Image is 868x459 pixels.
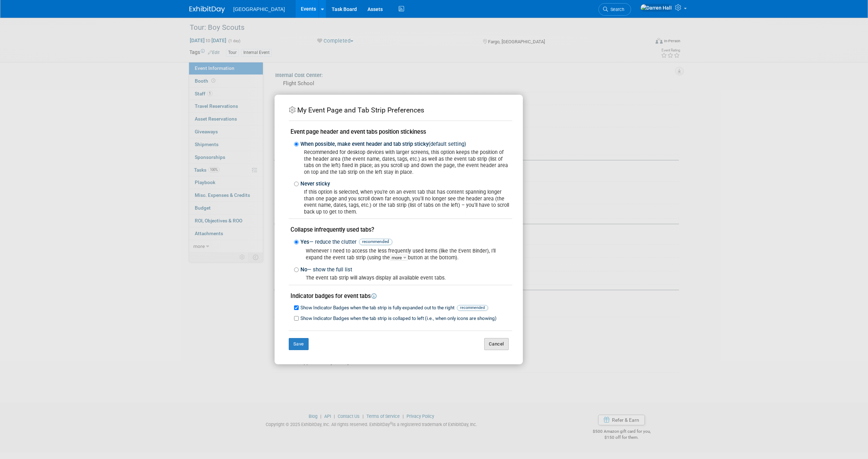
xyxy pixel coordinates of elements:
[189,6,225,13] img: ExhibitDay
[429,141,466,147] span: (default setting)
[289,338,309,350] button: Save
[300,266,352,273] span: No
[300,316,497,321] span: Show Indicator Badges when the tab strip is collaped to left (i.e., when only icons are showing)
[598,3,631,16] a: Search
[309,239,356,245] span: — reduce the clutter
[300,141,466,147] span: When possible, make event header and tab strip sticky
[299,149,512,175] div: Recommended for desktop devices with larger screens, this option keeps the position of the header...
[300,239,392,245] span: Yes
[300,305,488,310] span: Show Indicator Badges when the tab strip is fully expanded out to the right
[359,239,392,245] span: recommended
[289,105,512,115] div: My Event Page and Tab Strip Preferences
[457,305,488,311] span: recommended
[608,7,624,12] span: Search
[390,255,408,261] span: more
[640,4,672,12] img: Darren Hall
[289,226,512,234] div: Collapse infrequently used tabs?
[299,189,512,215] div: If this option is selected, when you're on an event tab that has content spanning longer than one...
[484,338,509,350] button: Cancel
[289,292,512,300] div: Indicator badges for event tabs
[289,128,512,136] div: Event page header and event tabs position stickiness
[299,275,512,281] div: The event tab strip will always display all available event tabs.
[233,6,285,12] span: [GEOGRAPHIC_DATA]
[307,266,352,273] span: — show the full list
[299,248,512,261] div: Whenever I need to access the less frequently used items (like the Event Binder), I'll expand the...
[300,181,330,187] span: Never sticky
